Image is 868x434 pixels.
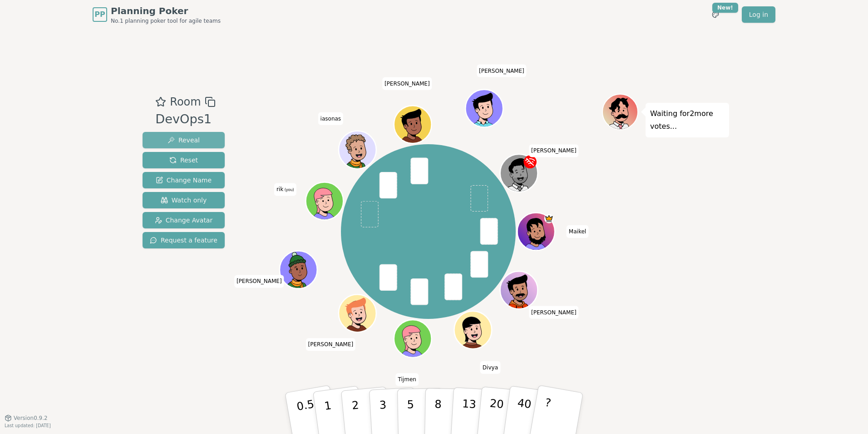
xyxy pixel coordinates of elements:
span: Click to change your name [396,373,419,386]
button: New! [707,6,724,23]
button: Request a feature [143,232,225,248]
button: Add as favourite [155,94,166,110]
span: (you) [283,188,294,192]
span: Watch only [161,196,207,205]
button: Reset [143,152,225,168]
span: Click to change your name [318,112,344,125]
span: Click to change your name [234,275,284,288]
span: Reset [169,156,198,165]
span: Click to change your name [480,361,500,374]
span: Click to change your name [306,338,356,351]
span: Click to change your name [529,144,579,157]
div: DevOps1 [155,110,215,129]
span: Room [170,94,201,110]
div: New! [712,3,738,13]
button: Reveal [143,132,225,148]
span: Change Avatar [155,216,213,225]
span: Click to change your name [477,65,527,77]
span: Reveal [168,136,200,145]
span: Planning Poker [111,5,221,17]
button: Click to change your avatar [307,183,342,219]
button: Version0.9.2 [5,414,48,422]
span: Last updated: [DATE] [5,423,51,428]
span: Click to change your name [529,306,579,319]
span: PP [94,9,105,20]
button: Change Name [143,172,225,188]
button: Change Avatar [143,212,225,228]
span: Click to change your name [567,225,588,238]
span: Version 0.9.2 [14,414,48,422]
span: Change Name [156,176,212,185]
span: Maikel is the host [544,214,554,223]
span: Click to change your name [274,183,296,196]
span: No.1 planning poker tool for agile teams [111,17,221,25]
span: Request a feature [150,236,217,245]
p: Waiting for 2 more votes... [650,107,725,133]
span: Click to change your name [382,77,432,90]
a: Log in [742,6,775,23]
a: PPPlanning PokerNo.1 planning poker tool for agile teams [93,5,221,25]
button: Watch only [143,192,225,208]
